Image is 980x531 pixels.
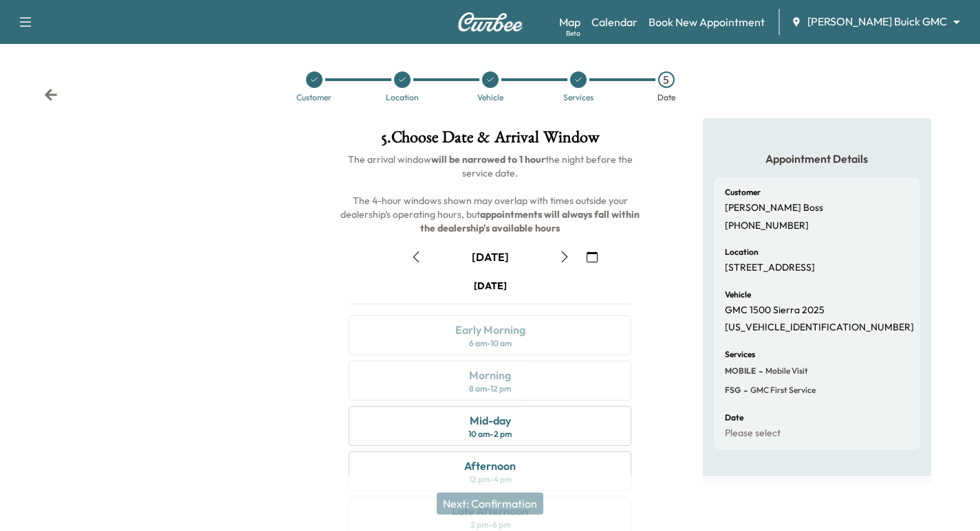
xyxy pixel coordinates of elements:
h6: Services [725,350,755,359]
b: will be narrowed to 1 hour [431,153,545,166]
h1: 5 . Choose Date & Arrival Window [338,129,642,152]
h6: Vehicle [725,291,751,299]
div: Services [563,93,594,102]
div: Mid-day [470,412,511,429]
span: The arrival window the night before the service date. The 4-hour windows shown may overlap with t... [340,153,642,234]
img: Curbee Logo [457,12,523,32]
span: - [741,383,748,397]
p: GMC 1500 Sierra 2025 [725,304,825,317]
div: Beta [566,28,580,38]
p: [US_VEHICLE_IDENTIFICATION_NUMBER] [725,321,914,334]
div: 5 [658,71,675,88]
a: Book New Appointment [649,14,765,30]
span: MOBILE [725,365,756,376]
p: [PERSON_NAME] Boss [725,202,823,214]
span: GMC First Service [748,385,816,396]
span: - [756,364,763,378]
div: 12 pm - 4 pm [469,474,512,485]
div: Location [386,93,419,102]
h5: Appointment Details [714,151,920,166]
span: Mobile Visit [763,365,808,376]
p: [STREET_ADDRESS] [725,262,815,274]
div: Customer [296,93,331,102]
div: Date [657,93,675,102]
a: MapBeta [559,14,580,30]
span: FSG [725,385,741,396]
div: [DATE] [472,249,509,264]
div: [DATE] [474,279,507,293]
h6: Location [725,248,759,256]
div: 10 am - 2 pm [468,429,512,440]
h6: Date [725,414,743,422]
p: [PHONE_NUMBER] [725,220,809,232]
div: Afternoon [464,457,516,474]
div: Vehicle [477,93,503,102]
p: Please select [725,427,781,440]
h6: Customer [725,188,761,196]
b: appointments will always fall within the dealership's available hours [420,208,642,234]
a: Calendar [591,14,638,30]
div: Back [44,88,58,102]
span: [PERSON_NAME] Buick GMC [807,14,947,30]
